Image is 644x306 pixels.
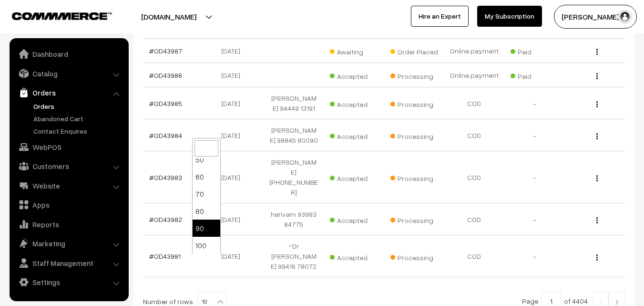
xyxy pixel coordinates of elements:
img: Menu [596,73,598,79]
td: harivam 93983 84775 [264,203,324,235]
a: My Subscription [477,6,542,27]
button: [PERSON_NAME] s… [554,5,637,29]
img: user [618,10,632,24]
li: 80 [193,202,220,220]
a: #OD43986 [149,71,182,79]
span: Accepted [330,69,378,81]
td: [DATE] [204,87,264,119]
span: Awaiting [330,44,378,57]
li: 70 [193,185,220,202]
span: of 4404 [564,297,588,305]
li: 90 [193,220,220,237]
a: Customers [12,158,125,175]
a: WebPOS [12,138,125,156]
td: - [504,87,564,119]
span: Page [522,297,538,305]
span: Accepted [330,129,378,141]
td: [DATE] [204,151,264,203]
td: - [504,151,564,203]
td: COD [444,87,504,119]
a: Contact Enquires [31,126,125,136]
td: Online payment [444,63,504,87]
td: [DATE] [204,235,264,277]
td: [PERSON_NAME] 94449 13191 [264,87,324,119]
span: Order Placed [390,44,438,57]
td: ~Dr [PERSON_NAME] 99416 78072 [264,235,324,277]
span: Processing [390,97,438,109]
span: Accepted [330,213,378,225]
a: Apps [12,196,125,213]
li: 100 [193,237,220,254]
img: COMMMERCE [12,12,112,20]
td: [DATE] [204,203,264,235]
a: COMMMERCE [12,10,95,21]
span: Processing [390,213,438,225]
a: #OD43981 [149,252,181,260]
a: #OD43985 [149,99,182,107]
span: Processing [390,69,438,81]
img: Menu [596,49,598,55]
span: Processing [390,250,438,263]
img: Menu [596,101,598,107]
img: Menu [596,133,598,139]
a: Orders [31,101,125,111]
span: Accepted [330,171,378,183]
td: - [504,119,564,151]
td: [DATE] [204,63,264,87]
td: [PERSON_NAME] 98845 80090 [264,119,324,151]
td: - [504,235,564,277]
span: Processing [390,129,438,141]
a: Marketing [12,235,125,252]
a: Staff Management [12,254,125,272]
img: Right [613,299,621,305]
td: - [504,203,564,235]
td: [PERSON_NAME] [PHONE_NUMBER] [264,151,324,203]
a: Dashboard [12,45,125,63]
a: #OD43983 [149,173,182,181]
span: Processing [390,171,438,183]
a: Hire an Expert [411,6,469,27]
span: Accepted [330,250,378,263]
a: #OD43982 [149,215,182,223]
li: 60 [193,168,220,185]
a: Abandoned Cart [31,114,125,124]
td: [DATE] [204,119,264,151]
td: [DATE] [204,39,264,63]
td: COD [444,151,504,203]
img: Menu [596,217,598,223]
span: Accepted [330,97,378,109]
span: Paid [511,69,558,81]
a: Settings [12,274,125,291]
img: Menu [596,254,598,261]
td: Online payment [444,39,504,63]
a: Reports [12,216,125,233]
a: Orders [12,84,125,101]
a: Website [12,177,125,194]
td: COD [444,119,504,151]
td: COD [444,235,504,277]
td: COD [444,203,504,235]
li: 50 [193,151,220,168]
button: [DOMAIN_NAME] [108,5,230,29]
a: #OD43984 [149,131,182,139]
img: Left [596,299,605,305]
img: Menu [596,175,598,181]
a: #OD43987 [149,47,182,55]
span: Paid [511,44,558,57]
a: Catalog [12,65,125,82]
